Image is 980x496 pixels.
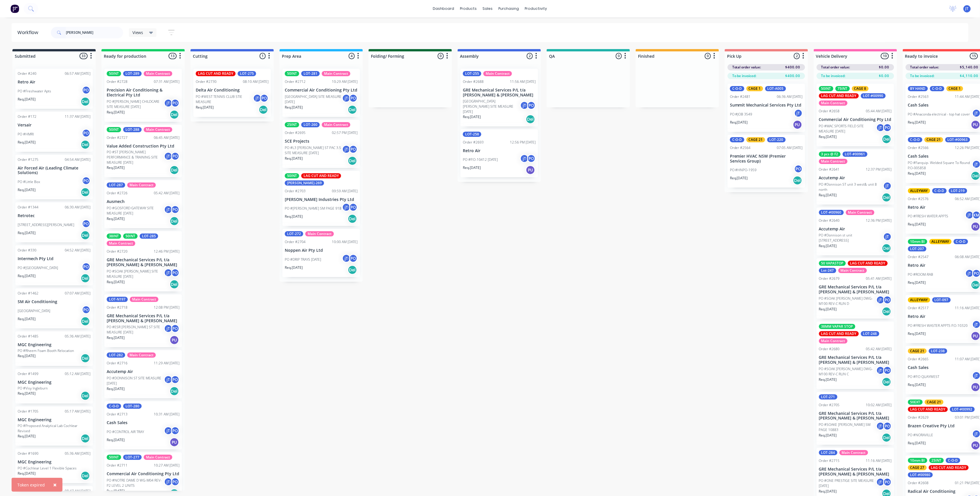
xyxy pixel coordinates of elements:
p: Req. [DATE] [819,243,837,249]
p: Summit Mechanical Services Pty Ltd [730,103,803,108]
div: LOT-272 [285,231,303,236]
div: 04:52 AM [DATE] [65,248,90,253]
div: jT [883,232,892,241]
p: Req. [DATE] [908,222,926,227]
div: jT [253,94,262,102]
div: Order #2720 [107,249,127,254]
p: PO #ST [PERSON_NAME] PERFORMANCE & TRAINING SITE MEASURE [DATE] [107,150,164,165]
div: LOT-#00990 [861,93,886,98]
div: Order #1344 [18,205,38,210]
div: LOT-258 [463,132,481,137]
div: Del [81,188,90,197]
div: jT [164,99,173,107]
div: Lot-247 [819,268,836,273]
div: jT [794,109,803,118]
div: 09:59 AM [DATE] [332,189,358,194]
div: Order #2640 [819,218,840,223]
div: ALLEYWAY [908,297,930,303]
div: 04:54 AM [DATE] [65,157,90,162]
div: Order #1275 [18,157,38,162]
div: LOT-N197 [107,297,128,302]
div: LOT-289 [123,71,142,76]
p: PO #WEST TENNIS CLUB STIE MEASURE [196,94,253,105]
p: Req. [DATE] [463,165,481,170]
div: LAG CUT AND READY [301,173,341,178]
div: Order #2679 [819,276,840,281]
div: Order #2563 [908,94,929,99]
div: 06:57 AM [DATE] [65,71,90,76]
div: Main Contract [305,231,334,236]
div: jT [876,123,885,132]
p: PO #[GEOGRAPHIC_DATA] [18,265,58,271]
div: jT [876,296,885,304]
div: 07:07 AM [DATE] [65,291,90,296]
p: Req. [DATE] [18,230,36,236]
div: 50INTLAG CUT AND READY[PERSON_NAME]-269Order #270309:59 AM [DATE][PERSON_NAME] Industries Pty Ltd... [282,171,360,226]
div: LOT-#00963 [945,137,970,142]
p: Req. [DATE] [18,97,36,102]
p: Req. [DATE] [908,120,926,125]
p: PO #SOAK [PERSON_NAME] SITE MEASURE [DATE] [107,269,164,279]
div: Main Contract [107,241,135,246]
p: Req. [DATE] [196,105,214,110]
p: GRE Mechanical Services P/L t/a [PERSON_NAME] & [PERSON_NAME] [107,258,180,267]
p: Accutemp Air [819,227,892,232]
div: PO [82,262,90,271]
div: Del [81,274,90,283]
p: Req. [DATE] [107,110,125,115]
div: Order #2703 [285,189,306,194]
input: Search for orders... [66,27,123,38]
div: Main Contract [322,71,350,76]
div: Order #2564 [730,145,751,150]
p: Req. [DATE] [730,176,748,181]
div: Del [81,140,90,149]
div: Main Contract [838,268,867,273]
div: LOT-272Main ContractOrder #270410:00 AM [DATE]Noppen Air Pty LtdPO #DRIP TRAYS [DATE]jTPOReq.[DAT... [282,229,360,277]
div: ALLEYWAY [929,239,952,244]
div: Order #24006:57 AM [DATE]Retro AirPO #Freshwater AptsPOReq.[DATE]Del [15,69,93,109]
div: Order #2658 [819,109,840,114]
p: Req. [DATE] [285,265,303,270]
div: 50INTLOT-289Main ContractOrder #272807:31 AM [DATE]Precision Air Conditioning & Electrical Pty Lt... [104,69,182,122]
div: Del [348,214,357,223]
div: LOT-A005 [765,86,786,91]
div: Order #2688 [463,79,484,84]
div: C-O-D [930,86,944,91]
div: C-O-D [954,239,968,244]
div: Del [348,156,357,165]
p: PO #Donnison st unit [STREET_ADDRESS] [819,233,883,243]
p: Req. [DATE] [285,105,303,110]
div: Order #2730 [196,79,217,84]
div: 25INT [285,122,299,127]
p: Accutemp Air [819,176,892,180]
span: Views [132,29,143,36]
div: 3 pcs @ F2 [819,152,841,157]
p: PO #HNPO-1959 [730,167,757,173]
div: PO [794,165,803,173]
p: PO #SOAK [PERSON_NAME] DWG-M100 REV-C RUN D [819,296,876,306]
div: Order #2718 [107,305,127,310]
div: Del [793,176,802,185]
p: GRE Mechanical Services P/L t/a [PERSON_NAME] & [PERSON_NAME] [819,285,892,294]
div: LOT-219 [949,188,967,193]
div: Order #1462 [18,291,38,296]
div: Order #172 [18,114,36,119]
div: jT [342,94,351,102]
div: Del [81,231,90,240]
div: LOT-260 [301,122,320,127]
p: PO #P.O-10412 [DATE] [463,157,498,162]
div: Del [348,265,357,275]
div: C-O-DCAGE 1LOT-A005Order #248106:36 AM [DATE]Summit Mechanical Services Pty LtdPO #JOB 3549jTReq.... [728,84,805,132]
p: [PERSON_NAME] Industries Pty Ltd [285,197,358,202]
div: LOT-287Main ContractOrder #272605:42 AM [DATE]AusmechPO #GOSFORD GATEWAY SITE MEASURE [DATE]jTPOR... [104,180,182,228]
div: Order #2704 [285,239,306,245]
div: jT [965,211,974,219]
div: PO [527,101,536,110]
div: PO [260,94,269,102]
a: dashboard [430,4,457,13]
div: Order #240 [18,71,36,76]
div: jT [342,203,351,212]
div: 10:00 AM [DATE] [332,239,358,245]
p: PO #Donnison ST unit 3 west& unit 8 north [819,182,883,192]
div: LOT-285 [140,234,158,239]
